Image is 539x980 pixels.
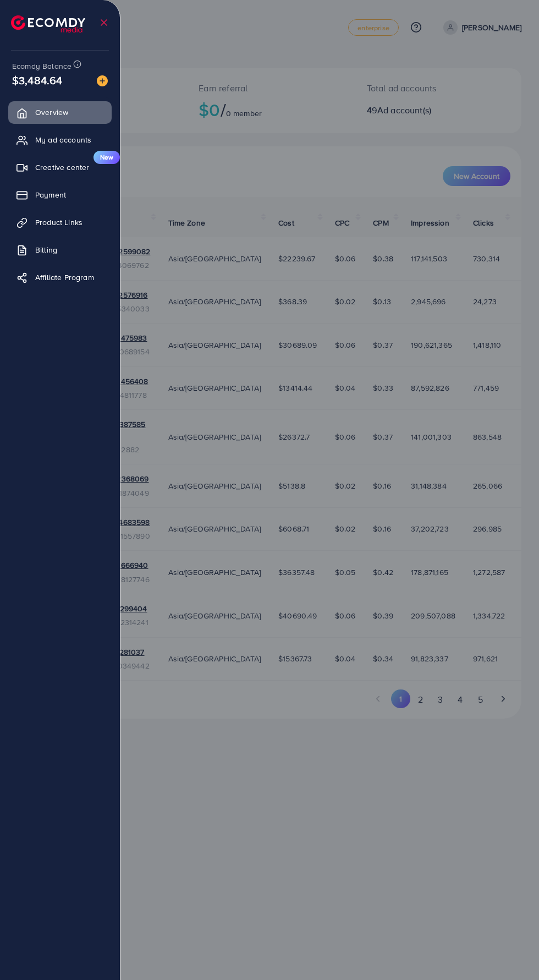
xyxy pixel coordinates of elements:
[35,189,66,200] span: Payment
[97,75,108,86] img: image
[35,244,57,255] span: Billing
[94,151,120,164] span: New
[35,134,91,145] span: My ad accounts
[8,156,112,178] a: Creative centerNew
[35,272,94,283] span: Affiliate Program
[8,211,112,233] a: Product Links
[11,15,85,32] img: logo
[35,107,68,118] span: Overview
[35,162,89,173] span: Creative center
[12,72,62,88] span: $3,484.64
[8,184,112,206] a: Payment
[8,129,112,151] a: My ad accounts
[35,217,82,228] span: Product Links
[8,239,112,261] a: Billing
[12,61,71,72] span: Ecomdy Balance
[8,101,112,123] a: Overview
[8,266,112,288] a: Affiliate Program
